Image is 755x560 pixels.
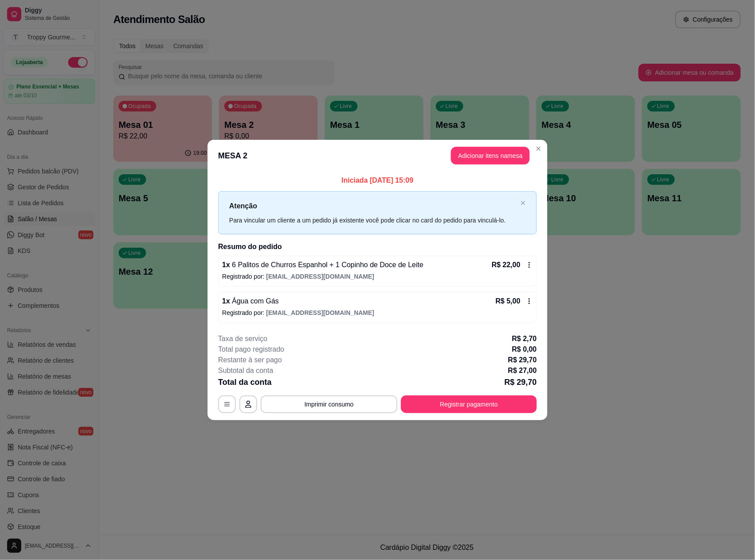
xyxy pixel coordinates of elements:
[222,296,279,307] p: 1 x
[218,355,282,365] p: Restante à ser pago
[508,355,537,365] p: R$ 29,70
[496,296,520,307] p: R$ 5,00
[230,261,424,268] span: 6 Palitos de Churros Espanhol + 1 Copinho de Doce de Leite
[520,200,526,206] button: close
[218,344,284,355] p: Total pago registrado
[218,175,537,186] p: Iniciada [DATE] 15:09
[512,334,537,344] p: R$ 2,70
[222,272,533,281] p: Registrado por:
[261,395,397,413] button: Imprimir consumo
[218,242,537,252] h2: Resumo do pedido
[266,309,374,316] span: [EMAIL_ADDRESS][DOMAIN_NAME]
[492,260,520,270] p: R$ 22,00
[230,297,279,305] span: Água com Gás
[505,376,537,388] p: R$ 29,70
[451,147,530,165] button: Adicionar itens namesa
[218,365,273,376] p: Subtotal da conta
[208,140,547,172] header: MESA 2
[229,215,517,225] div: Para vincular um cliente a um pedido já existente você pode clicar no card do pedido para vinculá...
[222,260,424,270] p: 1 x
[218,376,272,388] p: Total da conta
[218,334,267,344] p: Taxa de serviço
[266,273,374,280] span: [EMAIL_ADDRESS][DOMAIN_NAME]
[532,142,546,156] button: Close
[229,200,517,211] p: Atenção
[512,344,537,355] p: R$ 0,00
[508,365,537,376] p: R$ 27,00
[401,395,537,413] button: Registrar pagamento
[222,308,533,317] p: Registrado por:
